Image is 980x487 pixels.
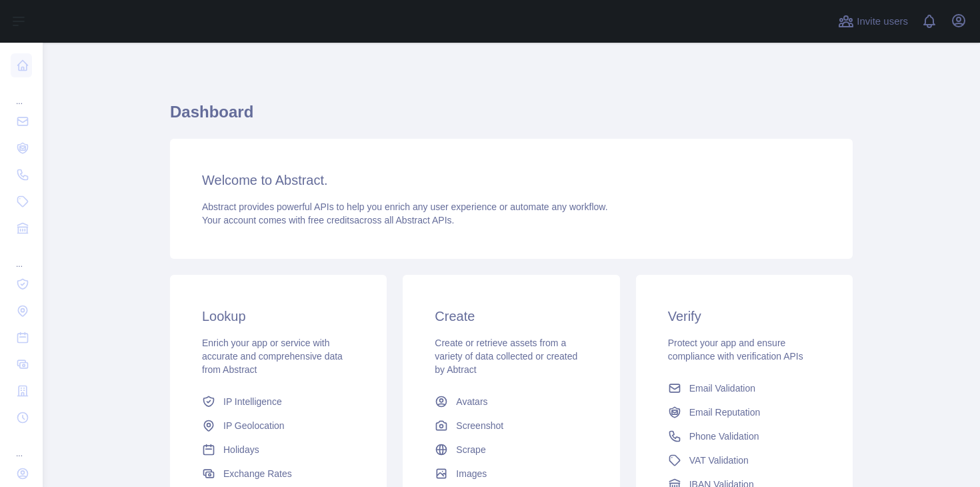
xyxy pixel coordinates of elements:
span: Protect your app and ensure compliance with verification APIs [668,338,803,362]
a: Email Reputation [663,400,826,424]
a: Email Validation [663,376,826,400]
span: Scrape [456,443,485,456]
span: Email Reputation [689,406,761,419]
div: ... [11,432,32,459]
a: Phone Validation [663,424,826,448]
div: ... [11,243,32,270]
span: Screenshot [456,419,503,432]
a: Avatars [429,390,593,414]
h3: Lookup [202,307,355,326]
button: Invite users [835,11,911,32]
a: Screenshot [429,414,593,438]
span: IP Intelligence [223,395,282,408]
a: Holidays [197,438,360,462]
a: IP Intelligence [197,390,360,414]
span: free credits [308,215,354,225]
span: Exchange Rates [223,467,292,480]
span: VAT Validation [689,454,749,467]
span: Phone Validation [689,430,759,443]
div: ... [11,80,32,107]
span: Avatars [456,395,487,408]
span: IP Geolocation [223,419,285,432]
h3: Create [435,307,587,326]
a: Scrape [429,438,593,462]
span: Abstract provides powerful APIs to help you enrich any user experience or automate any workflow. [202,201,608,212]
h3: Verify [668,307,821,326]
span: Enrich your app or service with accurate and comprehensive data from Abstract [202,338,343,375]
span: Invite users [857,14,908,29]
span: Your account comes with across all Abstract APIs. [202,215,454,225]
h3: Welcome to Abstract. [202,171,821,189]
a: Exchange Rates [197,462,360,486]
a: IP Geolocation [197,414,360,438]
span: Images [456,467,487,480]
h1: Dashboard [170,101,853,133]
span: Email Validation [689,382,755,395]
a: Images [429,462,593,486]
a: VAT Validation [663,448,826,472]
span: Create or retrieve assets from a variety of data collected or created by Abtract [435,338,577,375]
span: Holidays [223,443,259,456]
